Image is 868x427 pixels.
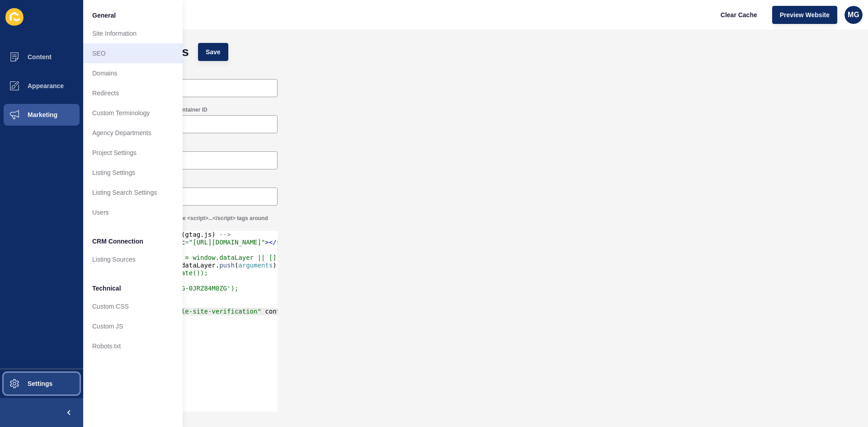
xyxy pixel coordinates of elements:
[83,202,183,222] a: Users
[83,103,183,123] a: Custom Terminology
[83,183,183,202] a: Listing Search Settings
[83,63,183,83] a: Domains
[83,163,183,183] a: Listing Settings
[83,123,183,143] a: Agency Departments
[83,143,183,163] a: Project Settings
[83,249,183,269] a: Listing Sources
[92,237,143,246] span: CRM Connection
[83,316,183,336] a: Custom JS
[92,11,116,20] span: General
[83,43,183,63] a: SEO
[848,10,859,19] span: MG
[83,336,183,356] a: Robots.txt
[83,23,183,43] a: Site Information
[198,43,228,61] button: Save
[97,215,278,229] label: Custom tracking snippets (include <script>...</script> tags around plain JS)
[713,6,765,24] button: Clear Cache
[772,6,837,24] button: Preview Website
[97,106,208,113] label: [PERSON_NAME] Reach GTM Container ID
[83,83,183,103] a: Redirects
[83,296,183,316] a: Custom CSS
[721,10,757,19] span: Clear Cache
[92,284,121,293] span: Technical
[780,10,830,19] span: Preview Website
[206,47,221,56] span: Save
